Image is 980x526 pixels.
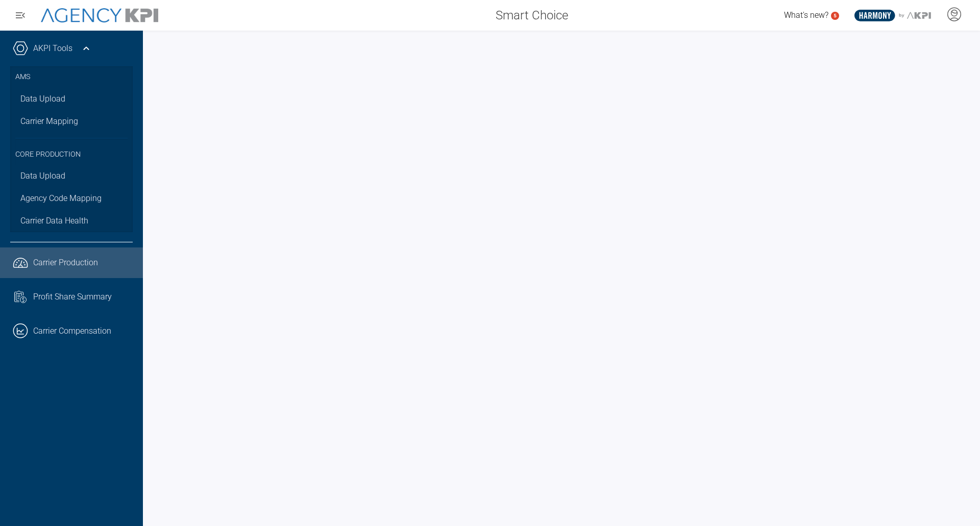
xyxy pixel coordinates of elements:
[10,165,133,187] a: Data Upload
[496,6,568,24] span: Smart Choice
[33,291,112,303] span: Profit Share Summary
[41,8,158,23] img: AgencyKPI
[784,10,828,20] span: What's new?
[831,12,839,20] a: 5
[10,88,133,110] a: Data Upload
[33,42,72,55] a: AKPI Tools
[10,210,133,232] a: Carrier Data Health
[33,257,98,269] span: Carrier Production
[15,138,128,165] h3: Core Production
[10,110,133,133] a: Carrier Mapping
[15,66,128,88] h3: AMS
[20,215,88,227] span: Carrier Data Health
[834,13,837,18] text: 5
[10,187,133,210] a: Agency Code Mapping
